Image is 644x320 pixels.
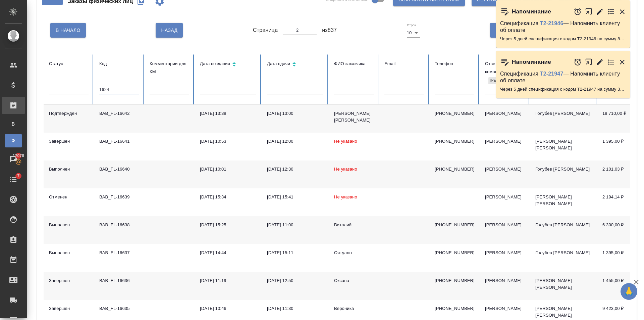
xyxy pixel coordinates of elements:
[407,24,416,27] label: Строк
[574,58,582,66] button: Отложить
[485,194,525,200] div: [PERSON_NAME]
[99,277,139,284] div: BAB_FL-16636
[49,249,89,256] div: Выполнен
[623,284,635,299] span: 🙏
[200,305,256,312] div: [DATE] 10:46
[530,216,597,244] td: Голубев [PERSON_NAME]
[485,222,525,228] div: [PERSON_NAME]
[334,194,357,199] span: Не указано
[485,277,525,284] div: [PERSON_NAME]
[2,171,25,188] a: 7
[49,305,89,312] div: Завершен
[267,166,323,173] div: [DATE] 12:30
[200,110,256,117] div: [DATE] 13:38
[540,71,563,77] a: Т2-21947
[618,8,626,16] button: Закрыть
[99,110,139,117] div: BAB_FL-16642
[156,23,183,38] button: Назад
[267,222,323,228] div: [DATE] 11:00
[49,138,89,145] div: Завершен
[49,110,89,117] div: Подтвержден
[5,117,22,131] a: В
[500,36,626,42] p: Через 5 дней спецификация с кодом Т2-21946 на сумму 8304 RUB будет просрочена
[49,194,89,200] div: Отменен
[99,166,139,173] div: BAB_FL-16640
[500,86,626,93] p: Через 5 дней спецификация с кодом Т2-21947 на сумму 34644 RUB будет просрочена
[334,110,374,124] div: [PERSON_NAME] [PERSON_NAME]
[435,277,474,284] p: [PHONE_NUMBER]
[530,244,597,272] td: Голубев [PERSON_NAME]
[334,167,357,172] span: Не указано
[161,26,177,35] span: Назад
[500,71,626,84] p: Спецификация — Напомнить клиенту об оплате
[99,305,139,312] div: BAB_FL-16635
[200,277,256,284] div: [DATE] 11:19
[5,134,22,147] a: Ф
[407,28,420,38] div: 10
[495,26,515,35] span: Вперед
[2,151,25,168] a: 17078
[99,249,139,256] div: BAB_FL-16637
[485,166,525,173] div: [PERSON_NAME]
[13,173,23,179] span: 7
[267,305,323,312] div: [DATE] 11:30
[435,60,474,68] div: Телефон
[267,110,323,117] div: [DATE] 13:00
[435,138,474,145] p: [PHONE_NUMBER]
[56,26,80,35] span: В Начало
[596,8,604,16] button: Редактировать
[485,305,525,312] div: [PERSON_NAME]
[530,272,597,300] td: [PERSON_NAME] [PERSON_NAME]
[200,138,256,145] div: [DATE] 10:53
[200,60,256,70] div: Сортировка
[200,222,256,228] div: [DATE] 15:25
[435,249,474,256] p: [PHONE_NUMBER]
[530,161,597,188] td: Голубев [PERSON_NAME]
[512,59,551,65] p: Напоминание
[99,138,139,145] div: BAB_FL-16641
[530,133,597,161] td: [PERSON_NAME] [PERSON_NAME]
[490,23,521,38] button: Вперед
[621,283,637,300] button: 🙏
[49,277,89,284] div: Завершен
[267,60,323,70] div: Сортировка
[267,249,323,256] div: [DATE] 15:11
[618,58,626,66] button: Закрыть
[334,60,374,68] div: ФИО заказчика
[485,249,525,256] div: [PERSON_NAME]
[435,110,474,117] p: [PHONE_NUMBER]
[150,60,189,76] div: Комментарии для КМ
[607,58,615,66] button: Перейти в todo
[585,55,593,69] button: Открыть в новой вкладке
[485,138,525,145] div: [PERSON_NAME]
[200,166,256,173] div: [DATE] 10:01
[530,188,597,216] td: [PERSON_NAME] [PERSON_NAME]
[585,4,593,19] button: Открыть в новой вкладке
[99,194,139,200] div: BAB_FL-16639
[574,8,582,16] button: Отложить
[8,121,18,127] span: В
[540,20,563,26] a: Т2-21946
[267,138,323,145] div: [DATE] 12:00
[384,60,424,68] div: Email
[435,166,474,173] p: [PHONE_NUMBER]
[50,23,86,38] button: В Начало
[334,249,374,256] div: Оятулло
[607,8,615,16] button: Перейти в todo
[334,277,374,284] div: Оксана
[9,152,28,159] span: 17078
[334,305,374,312] div: Вероника
[8,137,18,144] span: Ф
[488,77,502,84] div: [PERSON_NAME]
[49,60,89,68] div: Статус
[334,222,374,228] div: Виталий
[334,139,357,144] span: Не указано
[435,222,474,228] p: [PHONE_NUMBER]
[596,58,604,66] button: Редактировать
[500,20,626,34] p: Спецификация — Напомнить клиенту об оплате
[200,194,256,200] div: [DATE] 15:34
[49,166,89,173] div: Выполнен
[99,60,139,68] div: Код
[253,26,278,34] span: Страница
[485,110,525,117] div: [PERSON_NAME]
